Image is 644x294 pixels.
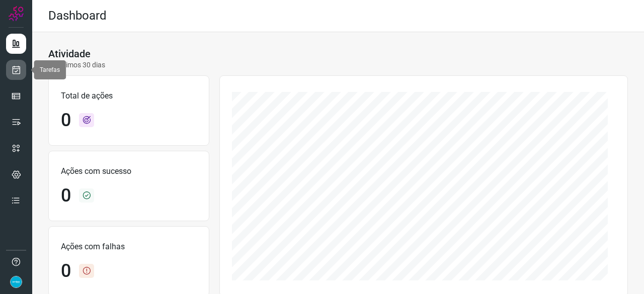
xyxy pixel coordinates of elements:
img: Logo [9,6,24,21]
span: Tarefas [40,66,60,73]
img: 4352b08165ebb499c4ac5b335522ff74.png [10,276,22,288]
p: Total de ações [61,90,197,102]
p: Ações com falhas [61,241,197,253]
h3: Atividade [48,48,91,60]
p: Ações com sucesso [61,165,197,177]
p: Últimos 30 dias [48,60,105,70]
h1: 0 [61,260,71,282]
h1: 0 [61,185,71,207]
h2: Dashboard [48,9,107,23]
h1: 0 [61,110,71,131]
